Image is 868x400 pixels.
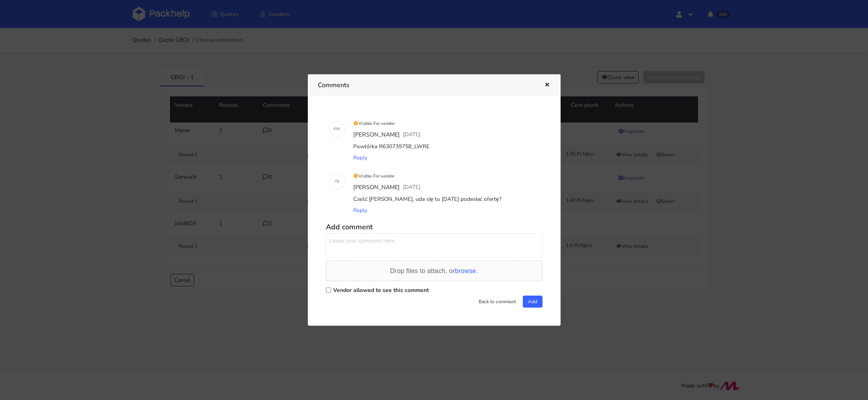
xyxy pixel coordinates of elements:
[390,267,478,274] span: Drop files to attach, or
[473,296,521,308] button: Back to comment
[523,296,542,308] button: Add
[334,124,336,134] span: K
[455,267,478,274] span: browse.
[401,129,422,141] div: [DATE]
[353,206,367,214] span: Reply
[353,154,367,161] span: Reply
[352,182,401,194] div: [PERSON_NAME]
[335,176,337,187] span: T
[337,176,340,187] span: K
[401,182,422,194] div: [DATE]
[326,222,542,232] h5: Add comment
[353,120,395,127] small: Visible For vendor
[333,286,429,294] label: Vendor allowed to see this comment
[352,194,539,205] div: Cześć [PERSON_NAME], uda się tu [DATE] podesłać ofertę?
[353,173,395,179] small: Visible For vendor
[352,141,539,152] div: Powtórka R630739758_LWRE
[336,124,340,134] span: W
[318,80,532,91] h3: Comments
[352,129,401,141] div: [PERSON_NAME]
